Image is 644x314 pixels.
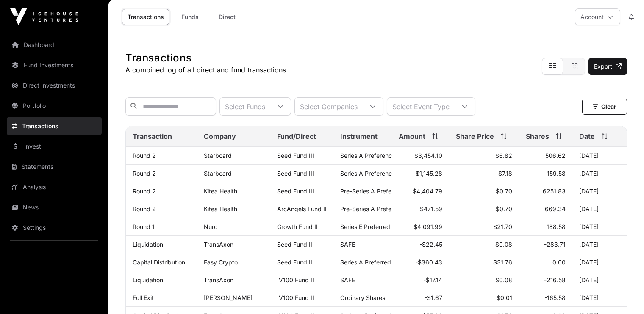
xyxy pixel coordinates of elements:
a: Growth Fund II [277,223,318,230]
span: Series E Preferred Stock [340,223,408,230]
a: Full Exit [133,294,154,301]
a: Transactions [122,9,169,25]
span: SAFE [340,276,355,284]
a: Seed Fund III [277,187,314,195]
span: Instrument [340,131,378,141]
span: Fund/Direct [277,131,316,141]
span: SAFE [340,241,355,248]
iframe: Chat Widget [602,273,644,314]
span: 0.00 [552,259,566,266]
a: Invest [7,137,102,156]
a: Dashboard [7,36,102,54]
td: -$1.67 [392,289,449,307]
span: $7.18 [498,170,512,177]
a: ArcAngels Fund II [277,205,327,212]
h1: Transactions [125,51,288,65]
a: Analysis [7,178,102,196]
a: Easy Crypto [204,259,238,266]
span: Series A Preference Shares [340,152,416,159]
div: Select Funds [220,98,270,115]
span: 669.34 [545,205,566,212]
a: Kitea Health [204,205,237,212]
td: [DATE] [572,147,627,165]
td: $3,454.10 [392,147,449,165]
span: 506.62 [545,152,566,159]
span: Transaction [133,131,172,141]
td: [DATE] [572,165,627,182]
span: $31.76 [493,259,512,266]
td: $471.59 [392,200,449,218]
a: Statements [7,157,102,176]
a: Round 2 [133,187,156,195]
span: Company [204,131,236,141]
a: Nuro [204,223,217,230]
td: [DATE] [572,289,627,307]
span: Date [579,131,595,141]
td: [DATE] [572,271,627,289]
a: Direct Investments [7,76,102,95]
button: Account [575,8,620,25]
a: [PERSON_NAME] [204,294,253,301]
td: $1,145.28 [392,165,449,182]
span: -216.58 [544,276,566,284]
span: $0.08 [495,241,512,248]
a: News [7,198,102,217]
span: Series A Preferred Share [340,259,409,266]
a: Round 2 [133,205,156,212]
td: -$22.45 [392,236,449,253]
span: $0.70 [496,205,512,212]
td: [DATE] [572,200,627,218]
span: Amount [399,131,425,141]
a: Seed Fund II [277,259,312,266]
a: Capital Distribution [133,259,185,266]
span: Pre-Series A Preference Shares [340,205,428,212]
td: -$360.43 [392,253,449,271]
a: Starboard [204,152,232,159]
a: Settings [7,218,102,237]
a: Liquidation [133,241,163,248]
span: $21.70 [493,223,512,230]
a: Round 2 [133,152,156,159]
span: Ordinary Shares [340,294,385,301]
a: Round 1 [133,223,155,230]
span: Share Price [456,131,494,141]
span: -165.58 [544,294,566,301]
a: Starboard [204,170,232,177]
a: TransAxon [204,241,233,248]
a: IV100 Fund II [277,294,314,301]
span: $0.08 [495,276,512,284]
a: Export [588,58,627,75]
a: Seed Fund III [277,152,314,159]
a: TransAxon [204,276,233,284]
a: Round 2 [133,170,156,177]
a: Kitea Health [204,187,237,195]
div: Select Event Type [387,98,455,115]
td: [DATE] [572,253,627,271]
td: $4,091.99 [392,218,449,236]
a: Portfolio [7,96,102,115]
td: -$17.14 [392,271,449,289]
a: Transactions [7,117,102,135]
button: Clear [582,99,627,115]
span: Series A Preference Shares [340,170,416,177]
span: 159.58 [547,170,566,177]
span: $0.70 [496,187,512,195]
td: [DATE] [572,218,627,236]
span: Shares [526,131,549,141]
a: Direct [210,9,244,25]
a: IV100 Fund II [277,276,314,284]
p: A combined log of all direct and fund transactions. [125,65,288,75]
a: Seed Fund II [277,241,312,248]
span: 6251.83 [543,187,566,195]
a: Funds [173,9,207,25]
span: $6.82 [495,152,512,159]
span: -283.71 [544,241,566,248]
td: $4,404.79 [392,182,449,200]
img: Icehouse Ventures Logo [10,8,78,25]
span: 188.58 [547,223,566,230]
span: $0.01 [497,294,512,301]
td: [DATE] [572,236,627,253]
span: Pre-Series A Preference Shares [340,187,428,195]
div: Select Companies [295,98,363,115]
